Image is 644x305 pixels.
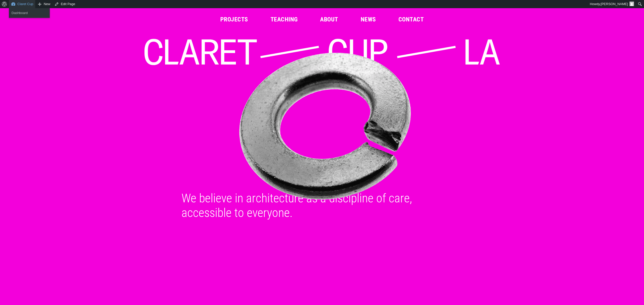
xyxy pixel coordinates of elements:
a: Contact [398,16,424,22]
div: We believe in architecture as a discipline of care, accessible to everyone. [175,191,469,220]
img: Metal washer [144,49,504,202]
a: Teaching [271,16,298,22]
nav: Main Menu [220,16,424,22]
a: About [320,16,338,22]
span: [PERSON_NAME] [601,2,628,6]
a: News [361,16,376,22]
a: Dashboard [9,10,50,16]
a: Projects [220,16,248,22]
ul: Claret Cup [9,8,50,18]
